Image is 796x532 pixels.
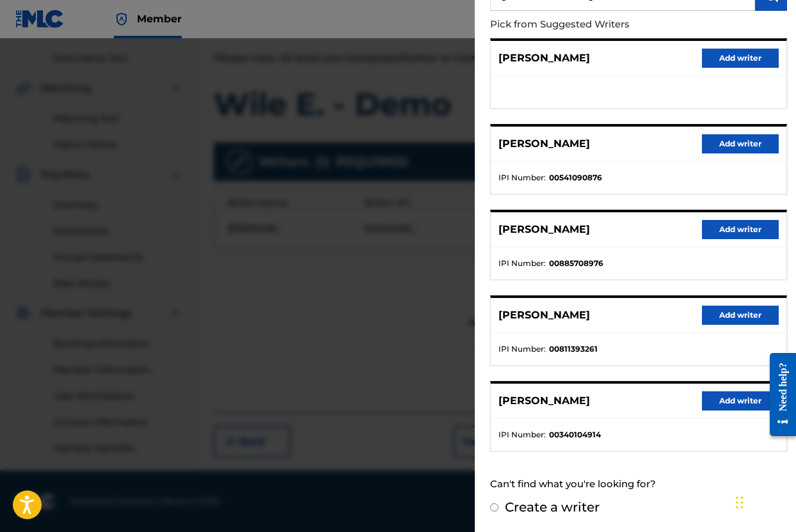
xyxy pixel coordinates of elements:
span: IPI Number : [498,172,546,184]
p: [PERSON_NAME] [498,136,590,152]
button: Add writer [702,220,779,239]
span: IPI Number : [498,429,546,441]
p: [PERSON_NAME] [498,393,590,409]
strong: 00885708976 [549,258,603,269]
p: [PERSON_NAME] [498,222,590,237]
div: Can't find what you're looking for? [490,471,787,498]
iframe: Resource Center [760,343,796,446]
label: Create a writer [505,499,600,515]
strong: 00541090876 [549,172,602,184]
strong: 00340104914 [549,429,601,441]
p: [PERSON_NAME] [498,308,590,323]
div: Drag [736,483,744,522]
img: MLC Logo [15,10,65,28]
button: Add writer [702,134,779,153]
button: Add writer [702,391,779,411]
span: Member [137,12,182,26]
strong: 00811393261 [549,343,598,355]
span: IPI Number : [498,343,546,355]
img: Top Rightsholder [114,12,129,27]
iframe: Chat Widget [732,471,796,532]
span: IPI Number : [498,258,546,269]
p: [PERSON_NAME] [498,51,590,66]
button: Add writer [702,49,779,68]
button: Add writer [702,306,779,325]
